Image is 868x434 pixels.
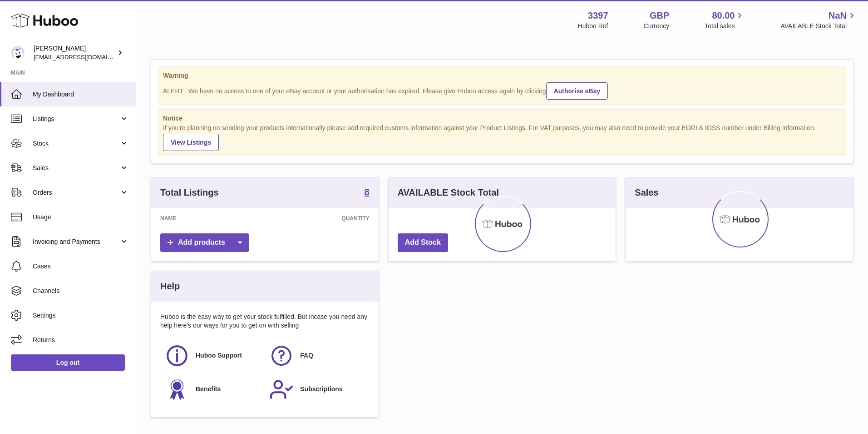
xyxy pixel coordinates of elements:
p: Huboo is the easy way to get your stock fulfilled. But incase you need any help here's our ways f... [160,313,370,330]
th: Name [151,208,248,229]
span: Listings [33,115,119,123]
a: NaN AVAILABLE Stock Total [780,10,857,30]
a: Authorise eBay [546,82,608,100]
span: FAQ [300,351,313,360]
span: My Dashboard [33,90,129,99]
a: Huboo Support [165,343,260,368]
a: Add products [160,233,249,252]
span: Channels [33,287,129,295]
div: Huboo Ref [578,22,608,30]
strong: 3397 [588,10,608,22]
span: Orders [33,188,119,197]
a: Add Stock [398,233,448,252]
a: Subscriptions [269,377,365,402]
strong: Notice [163,114,841,123]
a: 8 [365,187,370,198]
strong: 8 [365,187,370,197]
h3: Help [160,280,180,293]
strong: Warning [163,71,841,80]
span: Benefits [196,385,221,394]
h3: Sales [635,187,658,199]
div: ALERT : We have no access to one of your eBay account or your authorisation has expired. Please g... [163,81,841,100]
th: Quantity [248,208,378,229]
span: Sales [33,164,119,172]
a: FAQ [269,343,365,368]
span: AVAILABLE Stock Total [780,22,857,30]
a: 80.00 Total sales [705,10,745,30]
a: Log out [11,354,125,371]
span: Cases [33,262,129,271]
span: Returns [33,336,129,344]
div: If you're planning on sending your products internationally please add required customs informati... [163,124,841,151]
span: NaN [829,10,847,22]
span: Subscriptions [300,385,342,394]
h3: Total Listings [160,187,219,199]
a: View Listings [163,134,219,151]
h3: AVAILABLE Stock Total [398,187,499,199]
span: Invoicing and Payments [33,237,119,246]
span: Huboo Support [196,351,242,360]
strong: GBP [650,10,669,22]
span: Usage [33,213,129,222]
span: 80.00 [712,10,735,22]
a: Benefits [165,377,260,402]
div: [PERSON_NAME] [34,44,115,61]
span: Stock [33,139,119,148]
div: Currency [644,22,670,30]
span: Total sales [705,22,745,30]
span: Settings [33,311,129,320]
img: sales@canchema.com [11,46,25,60]
span: [EMAIL_ADDRESS][DOMAIN_NAME] [34,53,133,61]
